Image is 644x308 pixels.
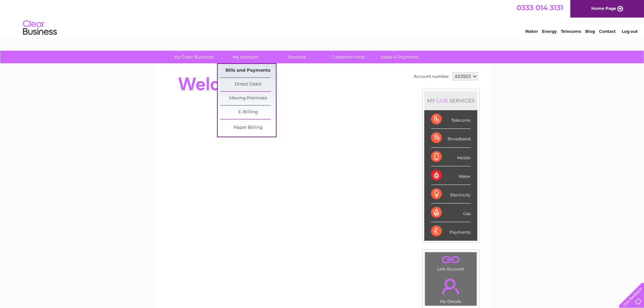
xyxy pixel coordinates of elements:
[425,273,477,306] td: My Details
[517,3,563,12] a: 0333 014 3131
[220,78,276,91] a: Direct Debit
[412,71,451,82] td: Account number
[320,51,376,63] a: Customer Help
[220,121,276,135] a: Paper Billing
[23,18,57,38] img: logo.png
[431,222,471,240] div: Payments
[585,29,595,34] a: Blog
[435,97,449,104] div: LIVE
[431,185,471,204] div: Electricity
[561,29,581,34] a: Telecoms
[427,254,475,266] a: .
[599,29,616,34] a: Contact
[220,92,276,105] a: Moving Premises
[525,29,538,34] a: Water
[542,29,557,34] a: Energy
[431,110,471,129] div: Telecoms
[220,64,276,77] a: Bills and Payments
[217,51,273,63] a: My Account
[269,51,325,63] a: Services
[427,275,475,298] a: .
[425,252,477,273] td: Link Account
[220,105,276,119] a: E-Billing
[372,51,427,63] a: Make A Payment
[166,51,222,63] a: My Clear Business
[163,4,482,33] div: Clear Business is a trading name of Verastar Limited (registered in [GEOGRAPHIC_DATA] No. 3667643...
[431,204,471,222] div: Gas
[431,166,471,185] div: Water
[431,148,471,166] div: Mobile
[431,129,471,147] div: Broadband
[424,91,477,110] div: MY SERVICES
[622,29,638,34] a: Log out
